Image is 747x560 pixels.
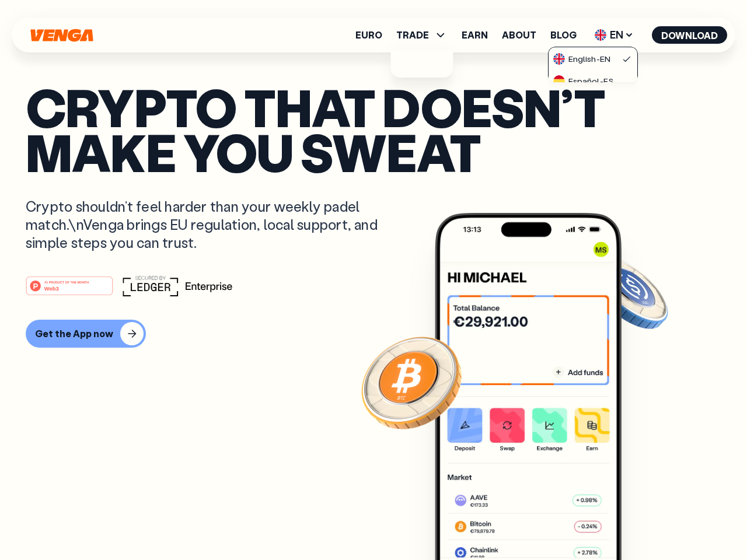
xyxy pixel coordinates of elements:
button: Download [652,26,727,44]
div: English - EN [553,53,610,65]
img: flag-uk [553,53,565,65]
span: EN [591,26,638,44]
p: Crypto shouldn’t feel harder than your weekly padel match.\nVenga brings EU regulation, local sup... [26,197,395,252]
tspan: #1 PRODUCT OF THE MONTH [44,280,89,283]
a: flag-ukEnglish-EN [549,47,637,69]
a: About [502,30,536,40]
a: Get the App now [26,320,721,348]
a: Earn [462,30,488,40]
div: Español - ES [553,75,613,87]
span: TRADE [396,30,429,40]
button: Get the App now [26,320,146,348]
div: Get the App now [35,328,113,339]
a: Euro [355,30,382,40]
svg: Home [29,29,95,42]
a: flag-esEspañol-ES [549,69,637,92]
img: flag-uk [595,29,606,41]
a: #1 PRODUCT OF THE MONTHWeb3 [26,283,113,298]
img: flag-es [553,75,565,87]
img: USDC coin [587,251,671,335]
p: Crypto that doesn’t make you sweat [26,85,721,174]
span: TRADE [396,28,448,42]
a: Blog [550,30,577,40]
img: Bitcoin [359,330,464,435]
tspan: Web3 [44,285,59,291]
